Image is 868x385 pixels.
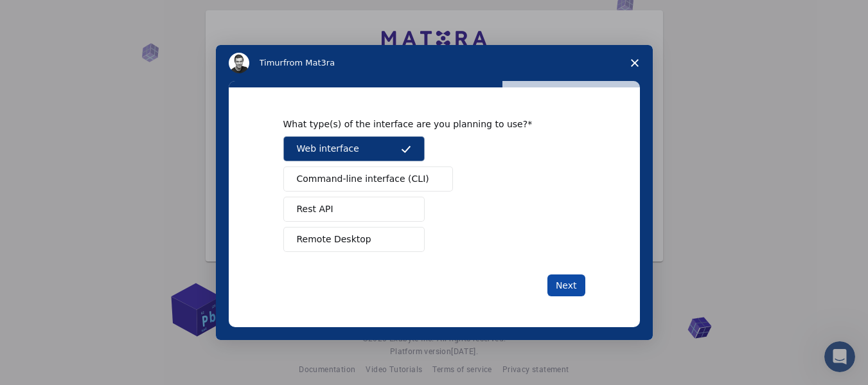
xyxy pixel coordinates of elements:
[297,202,333,216] span: Rest API
[297,233,371,246] span: Remote Desktop
[283,166,453,192] button: Command-line interface (CLI)
[617,45,653,81] span: Close survey
[283,118,566,130] div: What type(s) of the interface are you planning to use?
[283,136,425,161] button: Web interface
[283,197,425,222] button: Rest API
[260,58,283,67] span: Timur
[547,274,585,296] button: Next
[283,227,425,252] button: Remote Desktop
[283,58,335,67] span: from Mat3ra
[297,172,429,186] span: Command-line interface (CLI)
[297,142,359,156] span: Web interface
[26,9,72,21] span: Support
[229,53,249,73] img: Profile image for Timur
